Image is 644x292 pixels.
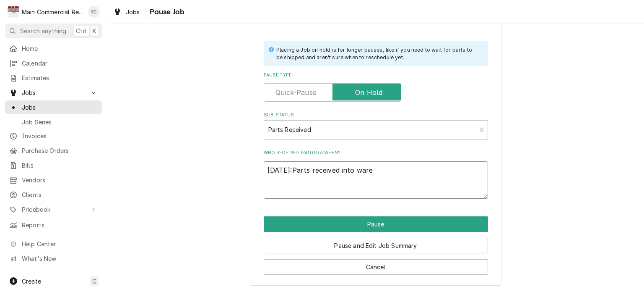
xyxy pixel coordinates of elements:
[5,129,102,143] a: Invoices
[264,259,488,275] button: Cancel
[110,5,143,19] a: Jobs
[22,88,85,97] span: Jobs
[264,150,488,199] div: Who received part(s) & when?
[22,44,98,53] span: Home
[5,188,102,202] a: Clients
[5,237,102,251] a: Go to Help Center
[22,190,98,199] span: Clients
[22,8,83,16] div: Main Commercial Refrigeration Service
[22,205,85,214] span: Pricebook
[93,26,96,35] span: K
[264,161,488,199] textarea: [DATE]:Parts received into ware
[264,253,488,275] div: Button Group Row
[264,232,488,253] div: Button Group Row
[264,216,488,275] div: Button Group
[22,118,98,126] span: Job Series
[264,150,488,156] label: Who received part(s) & when?
[22,103,98,112] span: Jobs
[22,146,98,155] span: Purchase Orders
[22,221,98,229] span: Reports
[88,6,100,18] div: Sharon Campbell's Avatar
[5,42,102,55] a: Home
[8,6,19,18] div: Main Commercial Refrigeration Service's Avatar
[264,238,488,253] button: Pause and Edit Job Summary
[264,112,488,139] div: Sub-Status
[5,252,102,266] a: Go to What's New
[5,24,102,38] button: Search anythingCtrlK
[5,86,102,100] a: Go to Jobs
[22,74,98,82] span: Estimates
[22,278,41,285] span: Create
[22,59,98,68] span: Calendar
[264,72,488,79] label: Pause Type
[264,72,488,102] div: Pause Type
[92,277,96,286] span: C
[5,158,102,172] a: Bills
[22,132,98,140] span: Invoices
[264,216,488,232] button: Pause
[5,144,102,158] a: Purchase Orders
[5,115,102,129] a: Job Series
[264,112,488,118] label: Sub-Status
[22,239,97,248] span: Help Center
[8,6,19,18] div: M
[5,71,102,85] a: Estimates
[22,176,98,184] span: Vendors
[5,56,102,70] a: Calendar
[126,8,140,16] span: Jobs
[20,26,66,35] span: Search anything
[5,173,102,187] a: Vendors
[5,100,102,114] a: Jobs
[22,254,97,263] span: What's New
[264,216,488,232] div: Button Group Row
[5,203,102,216] a: Go to Pricebook
[5,218,102,232] a: Reports
[276,46,480,62] div: Placing a Job on hold is for longer pauses, like if you need to wait for parts to be shipped and ...
[22,161,98,170] span: Bills
[147,6,184,18] span: Pause Job
[88,6,100,18] div: SC
[76,26,87,35] span: Ctrl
